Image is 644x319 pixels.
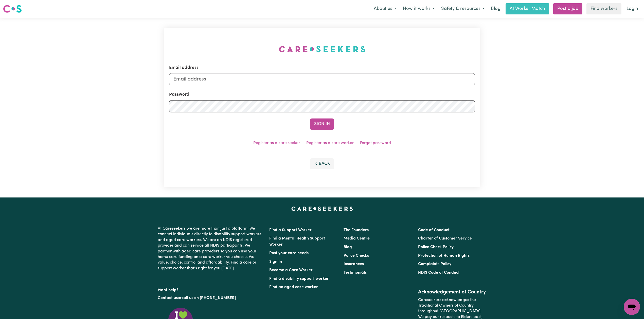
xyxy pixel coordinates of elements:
a: Insurances [344,262,364,266]
a: The Founders [344,228,369,232]
a: Post a job [553,3,582,14]
a: Sign In [269,260,282,264]
a: AI Worker Match [506,3,549,14]
a: Code of Conduct [418,228,450,232]
a: Forgot password [360,141,391,145]
p: At Careseekers we are more than just a platform. We connect individuals directly to disability su... [158,224,263,273]
label: Email address [169,65,199,71]
a: Find workers [586,3,621,14]
a: Register as a care seeker [253,141,300,145]
a: call us on [PHONE_NUMBER] [182,296,236,300]
a: Careseekers home page [291,207,353,211]
p: Want help? [158,285,263,293]
a: Become a Care Worker [269,268,313,272]
a: Blog [344,245,352,249]
a: Find a Support Worker [269,228,312,232]
a: Find an aged care worker [269,285,318,289]
button: Safety & resources [438,4,488,14]
h2: Acknowledgement of Country [418,289,486,295]
a: Charter of Customer Service [418,236,472,241]
a: Testimonials [344,271,367,275]
a: Login [623,3,641,14]
a: Police Check Policy [418,245,454,249]
button: Back [310,158,334,169]
a: Contact us [158,296,178,300]
a: Blog [488,3,504,14]
a: Police Checks [344,254,369,258]
button: Sign In [310,118,334,130]
a: Complaints Policy [418,262,451,266]
a: Careseekers logo [3,3,22,15]
p: or [158,293,263,303]
img: Careseekers logo [3,4,22,13]
iframe: Button to launch messaging window [624,299,640,315]
label: Password [169,91,189,98]
a: Post your care needs [269,251,309,255]
a: Find a Mental Health Support Worker [269,236,325,247]
a: Find a disability support worker [269,277,329,281]
a: NDIS Code of Conduct [418,271,460,275]
a: Protection of Human Rights [418,254,470,258]
input: Email address [169,73,475,85]
a: Media Centre [344,236,370,241]
a: Register as a care worker [306,141,354,145]
button: About us [370,4,400,14]
button: How it works [400,4,438,14]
